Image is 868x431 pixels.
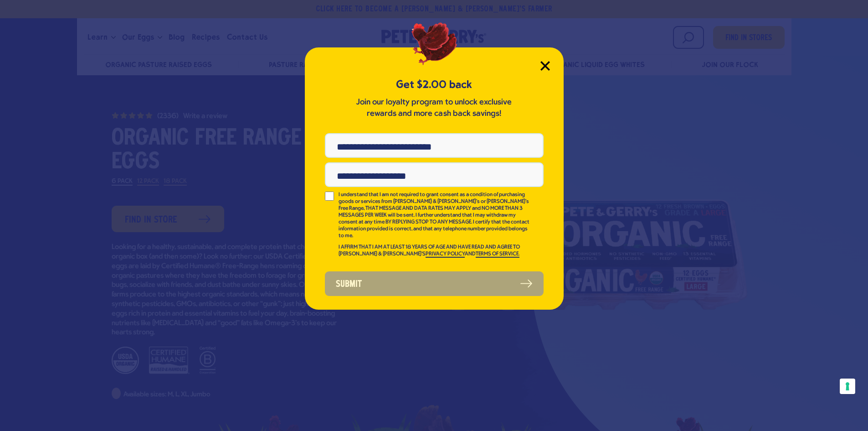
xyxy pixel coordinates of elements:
[840,379,855,394] button: Your consent preferences for tracking technologies
[339,244,531,258] p: I AFFIRM THAT I AM AT LEAST 18 YEARS OF AGE AND HAVE READ AND AGREE TO [PERSON_NAME] & [PERSON_NA...
[325,77,544,92] h5: Get $2.00 back
[476,251,519,258] a: TERMS OF SERVICE.
[325,192,334,201] input: I understand that I am not required to grant consent as a condition of purchasing goods or servic...
[339,192,531,239] p: I understand that I am not required to grant consent as a condition of purchasing goods or servic...
[426,251,465,258] a: PRIVACY POLICY
[325,271,544,296] button: Submit
[540,61,550,71] button: Close Modal
[354,97,514,119] p: Join our loyalty program to unlock exclusive rewards and more cash back savings!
